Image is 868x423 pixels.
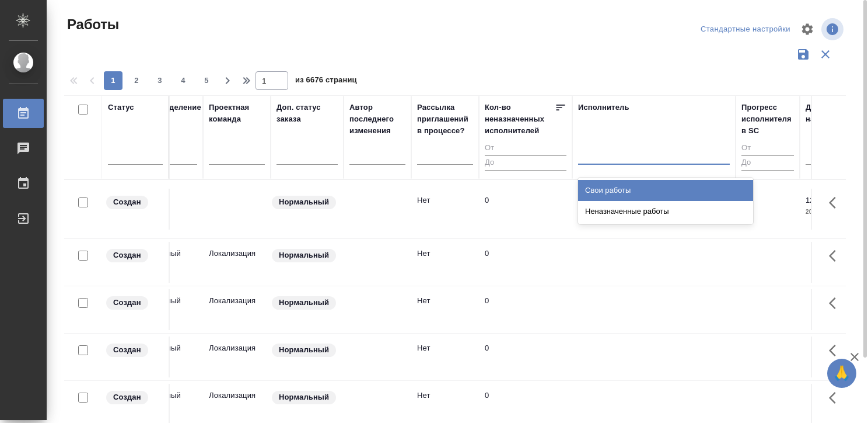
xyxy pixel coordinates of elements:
[822,337,850,365] button: Здесь прячутся важные кнопки
[105,390,163,405] div: Заказ еще не согласован с клиентом, искать исполнителей рано
[793,15,821,43] span: Настроить таблицу
[141,102,201,113] div: Подразделение
[822,384,850,412] button: Здесь прячутся важные кнопки
[113,249,141,261] p: Создан
[127,71,146,90] button: 2
[698,20,793,39] div: split button
[279,297,329,308] p: Нормальный
[203,242,271,283] td: Локализация
[279,196,329,208] p: Нормальный
[105,248,163,263] div: Заказ еще не согласован с клиентом, искать исполнителей рано
[174,71,192,90] button: 4
[822,242,850,270] button: Здесь прячутся важные кнопки
[113,391,141,403] p: Создан
[821,18,846,40] span: Посмотреть информацию
[150,75,169,86] span: 3
[485,102,555,137] div: Кол-во неназначенных исполнителей
[174,75,192,86] span: 4
[64,15,119,34] span: Работы
[832,361,852,386] span: 🙏
[349,102,405,137] div: Автор последнего изменения
[822,189,850,217] button: Здесь прячутся важные кнопки
[485,141,566,156] input: От
[417,102,473,137] div: Рассылка приглашений в процессе?
[113,196,141,208] p: Создан
[209,102,265,125] div: Проектная команда
[806,196,827,204] p: 12.09,
[411,242,479,283] td: Нет
[150,71,169,90] button: 3
[741,141,794,156] input: От
[411,337,479,377] td: Нет
[276,102,338,125] div: Доп. статус заказа
[792,43,814,65] button: Сохранить фильтры
[279,391,329,403] p: Нормальный
[479,337,572,377] td: 0
[814,43,836,65] button: Сбросить фильтры
[806,206,852,218] p: 2025
[279,344,329,356] p: Нормальный
[197,75,216,86] span: 5
[113,344,141,356] p: Создан
[827,359,856,388] button: 🙏
[479,189,572,230] td: 0
[105,342,163,358] div: Заказ еще не согласован с клиентом, искать исполнителей рано
[295,73,357,90] span: из 6676 страниц
[108,102,134,113] div: Статус
[197,71,216,90] button: 5
[822,289,850,317] button: Здесь прячутся важные кнопки
[741,102,794,137] div: Прогресс исполнителя в SC
[485,155,566,170] input: До
[113,297,141,308] p: Создан
[203,289,271,330] td: Локализация
[411,289,479,330] td: Нет
[741,155,794,170] input: До
[578,102,629,113] div: Исполнитель
[578,201,753,222] div: Неназначенные работы
[578,180,753,201] div: Свои работы
[105,195,163,210] div: Заказ еще не согласован с клиентом, искать исполнителей рано
[105,295,163,311] div: Заказ еще не согласован с клиентом, искать исполнителей рано
[479,289,572,330] td: 0
[479,242,572,283] td: 0
[127,75,146,86] span: 2
[411,189,479,230] td: Нет
[806,102,841,125] div: Дата начала
[279,249,329,261] p: Нормальный
[203,337,271,377] td: Локализация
